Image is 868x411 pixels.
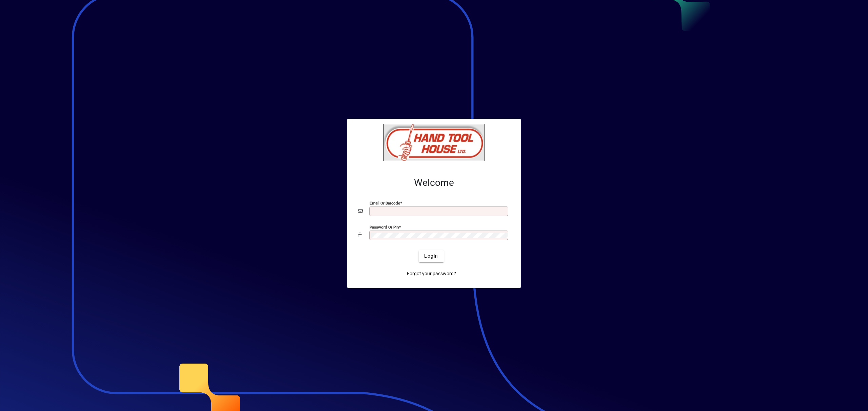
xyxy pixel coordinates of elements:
mat-label: Password or Pin [370,224,399,229]
mat-label: Email or Barcode [370,200,400,205]
a: Forgot your password? [404,268,459,280]
span: Forgot your password? [407,270,456,277]
span: Login [424,253,438,260]
h2: Welcome [358,177,510,189]
button: Login [419,250,443,262]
